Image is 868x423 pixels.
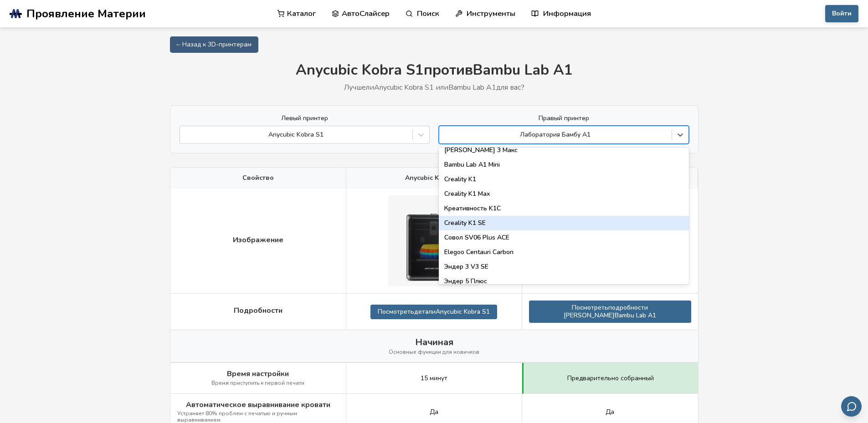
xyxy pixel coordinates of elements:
[444,219,486,227] font: Creality K1 SE
[444,204,501,213] font: Креативность K1C
[389,348,479,356] font: Основные функции для новичков
[543,8,591,19] font: Информация
[448,82,496,92] font: Bambu Lab A1
[170,36,258,53] a: ← Назад к 3D-принтерам
[227,369,289,379] font: Время настройки
[444,189,490,198] font: Creality K1 Max
[841,396,862,417] button: Отправить отзыв по электронной почте
[606,408,614,416] font: Да
[567,374,654,382] font: Предварительно собранный
[211,379,304,387] font: Время приступить к первой печати
[405,173,463,182] font: Anycubic Kobra S1
[825,5,858,22] button: Войти
[296,60,424,80] font: Anycubic Kobra S1
[242,173,274,182] font: Свойство
[529,301,691,322] a: Посмотретьподробности [PERSON_NAME]Bambu Lab A1
[233,235,283,245] font: Изображение
[832,9,852,18] font: Войти
[615,311,656,320] font: Bambu Lab A1
[444,277,487,285] font: Эндер 5 Плюс
[444,160,500,169] font: Bambu Lab A1 Mini
[185,131,186,138] input: Anycubic Kobra S1
[473,60,573,80] font: Bambu Lab A1
[421,374,447,382] font: 15 минут
[281,114,328,122] font: Левый принтер
[388,195,479,286] img: Anycubic Kobra S1
[26,6,146,21] font: Проявление Материи
[539,114,589,122] font: Правый принтер
[374,82,448,92] font: Anycubic Kobra S1 или
[444,262,488,271] font: Эндер 3 V3 SE
[424,60,473,80] font: против
[430,408,438,416] font: Да
[444,146,518,154] font: [PERSON_NAME] 3 Макс
[444,233,509,242] font: Совол SV06 Plus ACE
[378,307,414,316] font: Посмотреть
[436,307,490,316] font: Anycubic Kobra S1
[444,131,446,138] input: Лаборатория Бамбу А1Совол СВ07AnkerMake M5Anycubic I3 MegaAnycubic I3 Mega SAnycubic Kobra 2 MaxA...
[564,303,648,319] font: подробности [PERSON_NAME]
[467,8,515,19] font: Инструменты
[342,8,390,19] font: АвтоСлайсер
[287,8,316,19] font: Каталог
[572,303,608,312] font: Посмотреть
[344,82,366,92] font: Лучше
[415,336,453,348] font: Начиная
[234,306,282,316] font: Подробности
[177,40,252,49] font: ← Назад к 3D-принтерам
[444,248,514,256] font: Elegoo Centauri Carbon
[186,400,330,410] font: Автоматическое выравнивание кровати
[370,305,497,319] a: ПосмотретьдеталиAnycubic Kobra S1
[366,82,374,92] font: ли
[417,8,439,19] font: Поиск
[496,82,524,92] font: для вас?
[444,175,476,183] font: Creality K1
[414,307,436,316] font: детали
